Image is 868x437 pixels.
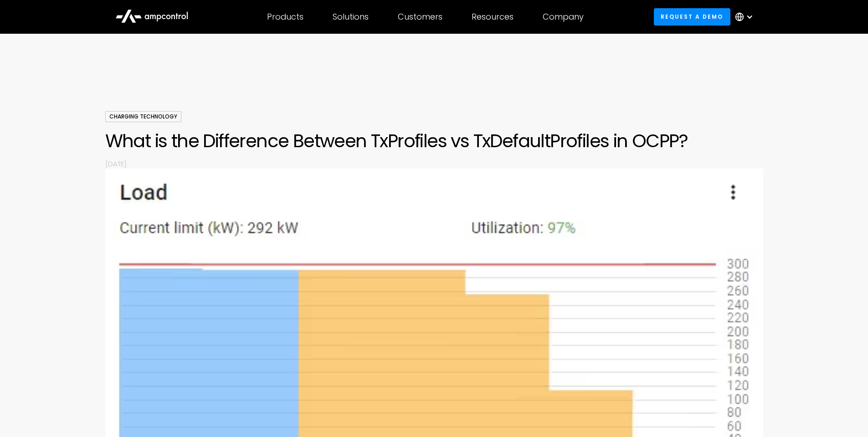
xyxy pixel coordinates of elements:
div: Solutions [333,12,369,22]
div: Resources [472,12,514,22]
div: Products [267,12,303,22]
div: Charging Technology [105,111,181,122]
div: Company [543,12,584,22]
div: Customers [398,12,442,22]
p: [DATE] [105,159,763,169]
a: Request a demo [654,8,730,25]
h1: What is the Difference Between TxProfiles vs TxDefaultProfiles in OCPP? [105,130,763,152]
